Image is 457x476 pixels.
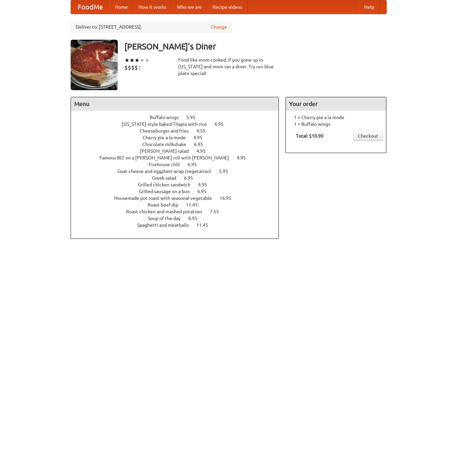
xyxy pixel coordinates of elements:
[135,57,140,64] li: ★
[186,115,202,120] span: 5.95
[186,202,204,208] span: 11.45
[150,115,185,120] span: Buffalo wings
[211,24,227,30] a: Change
[124,57,129,64] li: ★
[194,142,210,147] span: 6.95
[237,155,253,160] span: 4.95
[148,202,210,208] a: Roast beef dip 11.45
[137,222,195,228] span: Spaghetti and meatballs
[142,142,216,147] a: Chocolate milkshake 6.95
[137,222,221,228] a: Spaghetti and meatballs 11.45
[71,40,118,90] img: angular.jpg
[140,57,145,64] li: ★
[138,182,220,187] a: Grilled chicken sandwich 4.95
[126,209,209,214] span: Roast chicken and mashed potatoes
[188,162,203,167] span: 6.95
[143,135,192,140] span: Cherry pie a la mode
[140,148,195,154] span: [PERSON_NAME] salad
[110,0,133,14] a: Home
[207,0,247,14] a: Recipe videos
[126,209,231,214] a: Roast chicken and mashed potatoes 7.55
[124,64,128,71] li: $
[100,155,258,160] a: Famous BLT on a [PERSON_NAME] roll with [PERSON_NAME] 4.95
[140,128,195,134] span: Cheeseburger and fries
[215,121,230,127] span: 6.95
[188,216,204,221] span: 8.95
[138,182,197,187] span: Grilled chicken sandwich
[152,175,205,181] a: Greek salad 6.95
[196,222,215,228] span: 11.45
[71,0,110,14] a: FoodMe
[71,21,232,33] div: Deliver to: [STREET_ADDRESS]
[138,64,141,71] li: $
[71,97,279,111] h4: Menu
[193,135,209,140] span: 4.95
[114,195,244,201] a: Housemade pot roast with seasonal vegetable 16.95
[198,182,214,187] span: 4.95
[149,162,209,167] a: Firehouse chili 6.95
[128,64,131,71] li: $
[150,115,208,120] a: Buffalo wings 5.95
[131,64,135,71] li: $
[100,155,236,160] span: Famous BLT on a [PERSON_NAME] roll with [PERSON_NAME]
[219,169,235,174] span: 5.95
[117,169,240,174] a: Goat cheese and eggplant wrap (vegetarian) 5.95
[296,133,323,139] b: Total: $10.90
[359,0,380,14] a: Help
[289,121,383,127] li: 1 × Buffalo wings
[353,131,383,141] a: Checkout
[152,175,183,181] span: Greek salad
[172,0,207,14] a: Who we are
[220,195,238,201] span: 16.95
[139,189,219,194] a: Grilled sausage on a bun 6.95
[148,202,185,208] span: Roast beef dip
[148,216,187,221] span: Soup of the day
[124,40,387,53] h3: [PERSON_NAME]'s Diner
[196,148,212,154] span: 4.95
[196,128,212,134] span: 4.55
[143,135,215,140] a: Cherry pie a la mode 4.95
[149,162,187,167] span: Firehouse chili
[117,169,218,174] span: Goat cheese and eggplant wrap (vegetarian)
[197,189,213,194] span: 6.95
[135,64,138,71] li: $
[210,209,226,214] span: 7.55
[289,114,383,121] li: 1 × Cherry pie a la mode
[178,57,279,77] div: Food like mom cooked, if you grew up in [US_STATE] and mom ran a diner. Try our blue plate special!
[286,97,386,111] h4: Your order
[148,216,210,221] a: Soup of the day 8.95
[114,195,219,201] span: Housemade pot roast with seasonal vegetable
[184,175,200,181] span: 6.95
[142,142,193,147] span: Chocolate milkshake
[129,57,135,64] li: ★
[122,121,236,127] a: [US_STATE]-style baked Tilapia with rice 6.95
[140,148,218,154] a: [PERSON_NAME] salad 4.95
[145,57,150,64] li: ★
[139,189,196,194] span: Grilled sausage on a bun
[122,121,214,127] span: [US_STATE]-style baked Tilapia with rice
[140,128,218,134] a: Cheeseburger and fries 4.55
[133,0,172,14] a: How it works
